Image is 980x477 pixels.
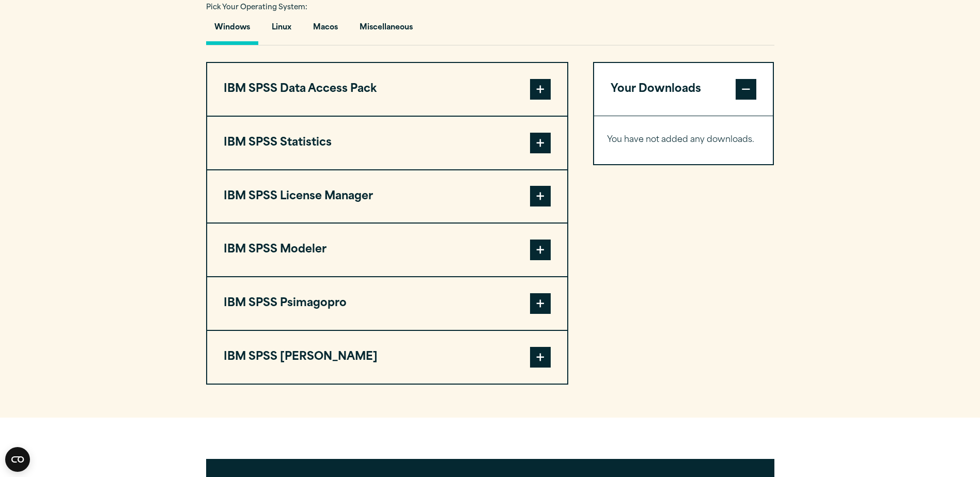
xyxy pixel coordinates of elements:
[594,116,773,164] div: Your Downloads
[594,63,773,116] button: Your Downloads
[5,447,30,472] button: Open CMP widget
[206,15,258,45] button: Windows
[207,224,567,276] button: IBM SPSS Modeler
[351,15,421,45] button: Miscellaneous
[207,277,567,330] button: IBM SPSS Psimagopro
[207,170,567,223] button: IBM SPSS License Manager
[207,331,567,384] button: IBM SPSS [PERSON_NAME]
[206,4,307,11] span: Pick Your Operating System:
[263,15,300,45] button: Linux
[207,63,567,116] button: IBM SPSS Data Access Pack
[607,133,760,148] p: You have not added any downloads.
[305,15,346,45] button: Macos
[207,117,567,169] button: IBM SPSS Statistics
